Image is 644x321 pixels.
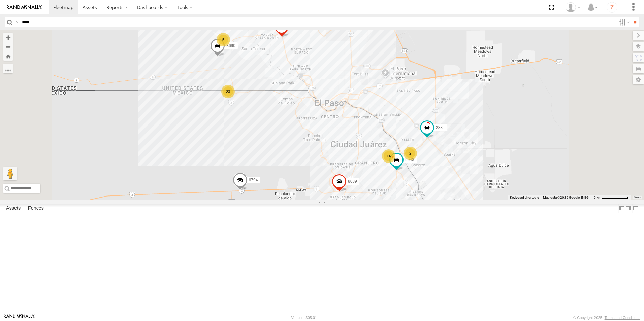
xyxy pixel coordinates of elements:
[221,85,235,98] div: 23
[632,204,639,213] label: Hide Summary Table
[436,126,443,130] span: 288
[25,204,47,213] label: Fences
[625,204,632,213] label: Dock Summary Table to the Right
[592,195,631,200] button: Map Scale: 5 km per 77 pixels
[3,167,17,180] button: Drag Pegman onto the map to open Street View
[226,43,235,48] span: 8690
[3,42,13,51] button: Zoom out
[14,17,20,27] label: Search Query
[3,33,13,42] button: Zoom in
[563,2,583,12] div: foxconn f
[348,179,357,184] span: 8689
[217,33,230,46] div: 5
[633,75,644,84] label: Map Settings
[4,314,35,321] a: Visit our Website
[594,195,601,199] span: 5 km
[605,316,640,320] a: Terms and Conditions
[7,5,42,10] img: rand-logo.svg
[573,316,640,320] div: © Copyright 2025 -
[291,316,317,320] div: Version: 305.01
[510,195,539,200] button: Keyboard shortcuts
[3,204,24,213] label: Assets
[3,64,13,73] label: Measure
[249,178,258,182] span: 6794
[382,149,395,163] div: 14
[634,196,641,199] a: Terms
[3,51,13,61] button: Zoom Home
[616,17,631,27] label: Search Filter Options
[618,204,625,213] label: Dock Summary Table to the Left
[607,2,617,13] i: ?
[404,147,417,160] div: 2
[543,195,590,199] span: Map data ©2025 Google, INEGI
